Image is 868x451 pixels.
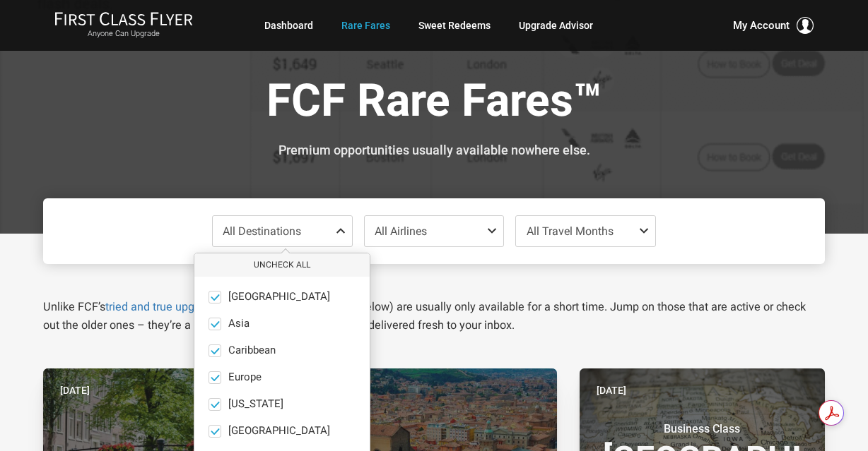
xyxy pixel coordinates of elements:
h3: Premium opportunities usually available nowhere else. [54,143,814,157]
p: Unlike FCF’s , our Daily Alerts (below) are usually only available for a short time. Jump on thos... [43,298,824,335]
a: tried and true upgrade strategies [105,300,270,313]
img: First Class Flyer [54,11,193,26]
span: My Account [733,17,790,34]
span: [GEOGRAPHIC_DATA] [228,425,330,438]
a: Sweet Redeems [418,13,491,38]
time: [DATE] [597,383,626,398]
a: Upgrade Advisor [519,13,593,38]
span: [GEOGRAPHIC_DATA] [228,291,330,303]
a: Dashboard [264,13,313,38]
span: All Destinations [223,224,301,238]
button: My Account [733,17,814,34]
a: First Class FlyerAnyone Can Upgrade [54,11,193,40]
span: Caribbean [228,344,276,357]
small: Anyone Can Upgrade [54,29,193,39]
a: Rare Fares [341,13,390,38]
span: Europe [228,371,262,384]
span: All Travel Months [527,224,614,238]
span: [US_STATE] [228,398,283,411]
time: [DATE] [60,383,90,398]
span: All Airlines [375,224,427,238]
span: Asia [228,318,250,330]
small: Business Class [614,422,790,436]
h1: FCF Rare Fares™ [54,76,814,131]
button: Uncheck All [194,253,370,277]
